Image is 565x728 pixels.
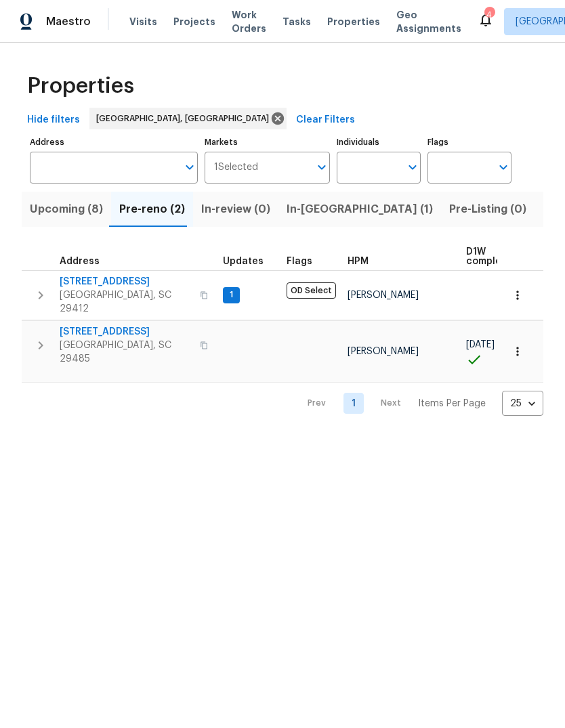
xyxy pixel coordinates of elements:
[348,347,419,356] span: [PERSON_NAME]
[46,15,91,28] span: Maestro
[96,112,274,125] span: [GEOGRAPHIC_DATA], [GEOGRAPHIC_DATA]
[129,15,157,28] span: Visits
[282,17,311,26] span: Tasks
[27,112,80,129] span: Hide filters
[494,158,513,177] button: Open
[60,288,192,316] span: [GEOGRAPHIC_DATA], SC 29412
[291,108,360,133] button: Clear Filters
[119,200,185,219] span: Pre-reno (2)
[418,397,486,410] p: Items Per Page
[27,79,134,93] span: Properties
[287,282,336,299] span: OD Select
[22,108,85,133] button: Hide filters
[287,200,433,219] span: In-[GEOGRAPHIC_DATA] (1)
[60,257,100,266] span: Address
[201,200,270,219] span: In-review (0)
[30,138,198,146] label: Address
[173,15,215,28] span: Projects
[348,291,419,300] span: [PERSON_NAME]
[295,391,543,416] nav: Pagination Navigation
[60,275,192,288] span: [STREET_ADDRESS]
[287,257,312,266] span: Flags
[60,339,192,366] span: [GEOGRAPHIC_DATA], SC 29485
[223,257,264,266] span: Updates
[348,257,369,266] span: HPM
[296,112,355,129] span: Clear Filters
[466,340,495,349] span: [DATE]
[427,138,511,146] label: Flags
[205,138,331,146] label: Markets
[396,8,461,35] span: Geo Assignments
[327,15,380,28] span: Properties
[343,393,364,414] a: Goto page 1
[312,158,331,177] button: Open
[224,289,238,301] span: 1
[60,325,192,339] span: [STREET_ADDRESS]
[466,247,511,266] span: D1W complete
[403,158,422,177] button: Open
[232,8,266,35] span: Work Orders
[449,200,526,219] span: Pre-Listing (0)
[214,162,258,173] span: 1 Selected
[180,158,199,177] button: Open
[337,138,421,146] label: Individuals
[89,108,287,129] div: [GEOGRAPHIC_DATA], [GEOGRAPHIC_DATA]
[502,386,543,421] div: 25
[484,8,494,22] div: 4
[30,200,103,219] span: Upcoming (8)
